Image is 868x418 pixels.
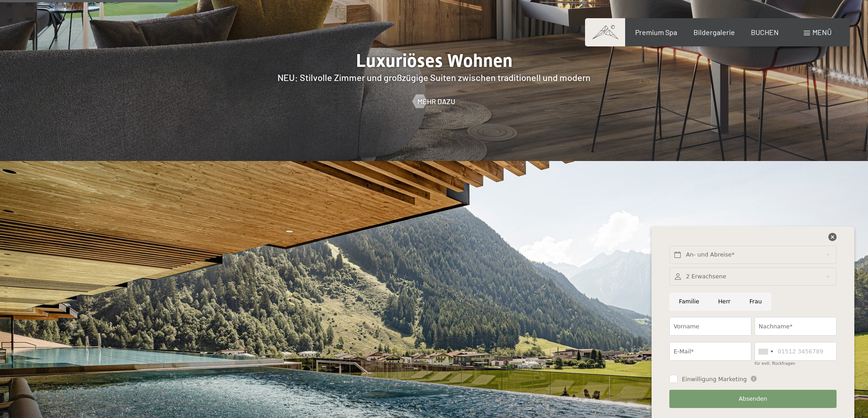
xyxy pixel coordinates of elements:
[669,390,836,408] button: Absenden
[755,342,776,360] div: Germany (Deutschland): +49
[755,342,837,361] input: 01512 3456789
[682,375,747,383] span: Einwilligung Marketing
[755,361,795,366] label: für evtl. Rückfragen
[413,96,455,106] a: Mehr dazu
[751,28,779,36] a: BUCHEN
[693,28,735,36] a: Bildergalerie
[635,28,677,36] a: Premium Spa
[739,395,767,403] span: Absenden
[417,96,455,106] span: Mehr dazu
[812,28,832,36] span: Menü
